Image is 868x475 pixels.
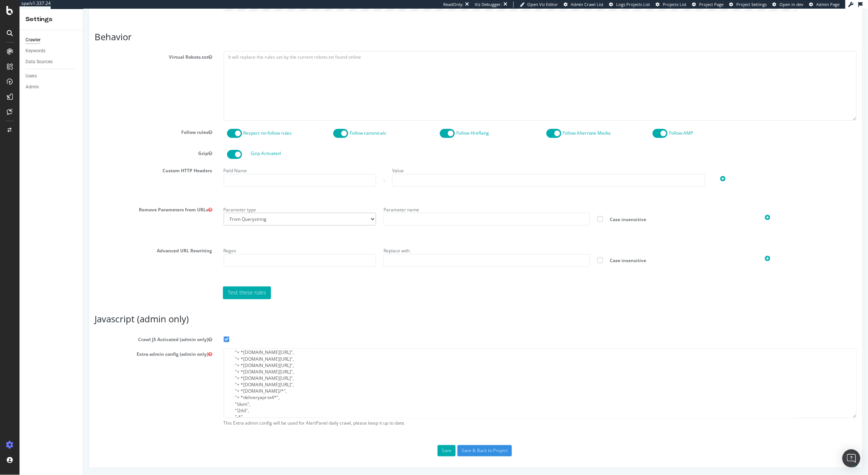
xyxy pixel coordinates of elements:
[26,83,39,91] div: Admin
[374,436,429,448] input: Save & Back to Project
[817,2,840,7] span: Admin Page
[300,236,326,245] label: Replace with
[6,138,135,147] label: Gzip
[26,47,45,55] div: Keywords
[26,58,78,66] a: Data Sources
[26,72,37,80] div: Users
[140,236,153,245] label: Regex
[160,121,209,127] label: Respect no-follow rules
[300,195,336,204] label: Parameter name
[6,117,135,126] label: Follow rules
[780,2,804,7] span: Open in dev
[527,2,558,7] span: Open Viz Editor
[26,36,78,44] a: Crawler
[656,2,687,8] a: Projects List
[6,236,135,245] label: Advanced URL Rewriting
[26,36,41,44] div: Crawler
[480,121,528,127] label: Follow Alternate Media
[125,328,129,334] button: Crawl JS Activated (admin only)
[168,141,198,147] label: Gzip Activated
[140,156,164,165] label: Field Name
[6,340,135,349] label: Extra admin config (admin only)
[6,42,135,51] label: Virtual Robots.txt
[521,249,658,255] span: Case insensitive
[809,2,840,8] a: Admin Page
[443,2,463,8] div: ReadOnly:
[140,278,188,290] a: Test these rules
[520,2,558,8] a: Open Viz Editor
[26,83,78,91] a: Admin
[140,195,173,204] label: Parameter type
[309,156,320,165] label: Value
[663,2,687,7] span: Projects List
[475,2,502,8] div: Viz Debugger:
[521,207,658,214] span: Case insensitive
[125,141,129,147] button: Gzip
[700,2,724,7] span: Project Page
[125,45,129,51] button: Virtual Robots.txt
[26,72,78,80] a: Users
[11,23,773,33] h3: Behavior
[140,411,774,417] span: This Extra admin config will be used for AlertPanel daily crawl, please keep it up to date.
[6,156,135,165] label: Custom HTTP Headers
[586,121,610,127] label: Follow AMP
[571,2,604,7] span: Admin Crawl List
[125,120,129,126] button: Follow rules
[564,2,604,8] a: Admin Crawl List
[26,15,77,24] div: Settings
[6,328,135,334] span: Crawl JS Activated (admin only)
[140,340,774,409] textarea: { "flags": [ "cube" ], "beta": { "pap_mini_rules": [ "+ *[DOMAIN_NAME][URL]", "+ *[DOMAIN_NAME][U...
[842,449,860,467] div: Open Intercom Messenger
[11,305,773,315] h3: Javascript (admin only)
[609,2,650,8] a: Logs Projects List
[692,2,724,8] a: Project Page
[737,2,767,7] span: Project Settings
[617,2,650,7] span: Logs Projects List
[730,2,767,8] a: Project Settings
[26,58,53,66] div: Data Sources
[26,47,78,55] a: Keywords
[266,121,303,127] label: Follow canonicals
[6,195,135,204] label: Remove Parameters from URLs
[354,436,372,448] button: Save
[373,121,406,127] label: Follow Hreflang
[300,168,301,175] div: :
[773,2,804,8] a: Open in dev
